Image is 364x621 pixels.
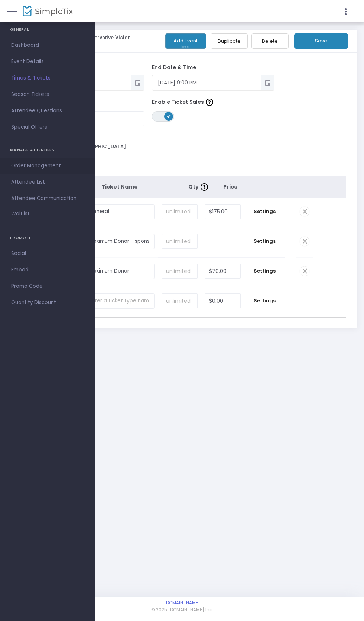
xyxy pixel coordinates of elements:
span: Event Details [11,57,84,67]
h4: MANAGE ATTENDEES [10,143,85,158]
span: Embed [11,265,84,275]
span: End Date & Time [152,64,196,71]
span: Ticket Name [101,183,138,190]
span: Season Tickets [11,90,84,99]
button: Toggle popup [131,75,144,90]
span: Times & Tickets [11,73,84,83]
span: Special Offers [11,122,84,132]
span: Quantity Discount [11,298,84,308]
button: Delete [251,33,289,49]
h4: GENERAL [10,22,85,37]
span: Order Management [11,161,84,171]
span: Settings [248,208,281,215]
input: Enter a ticket type name. e.g. General Admission [83,264,155,279]
button: Duplicate [211,33,248,49]
img: question-mark [201,183,208,191]
input: unlimited [162,234,197,248]
span: Attendee Questions [11,106,84,116]
img: question-mark [206,99,213,106]
span: Dashboard [11,41,84,50]
input: Price [205,294,240,308]
button: Save [294,33,348,49]
span: Settings [248,267,281,275]
input: Enter a ticket type name. e.g. General Admission [83,234,155,249]
span: Qty [188,183,210,190]
input: Price [205,205,240,219]
span: Settings [248,297,281,305]
button: Add Event Time [165,33,206,49]
a: [DOMAIN_NAME] [164,600,200,606]
input: Enter a ticket type name. e.g. General Admission [83,204,155,219]
span: Price [223,183,238,190]
span: Settings [248,238,281,245]
input: unlimited [162,294,197,308]
input: Select date & time [152,77,261,89]
span: Enable Ticket Sales [152,98,226,106]
input: Price [205,264,240,278]
span: Attendee Communication [11,194,84,203]
input: unlimited [162,264,197,278]
input: unlimited [162,205,197,219]
span: Attendee List [11,177,84,187]
span: © 2025 [DOMAIN_NAME] Inc. [151,607,213,614]
span: ON [167,114,170,118]
span: Promo Code [11,281,84,291]
span: Waitlist [11,210,30,218]
input: Enter a ticket type name. e.g. General Admission [83,293,155,309]
span: Social [11,249,84,258]
button: Toggle popup [261,75,274,90]
h4: PROMOTE [10,231,85,245]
